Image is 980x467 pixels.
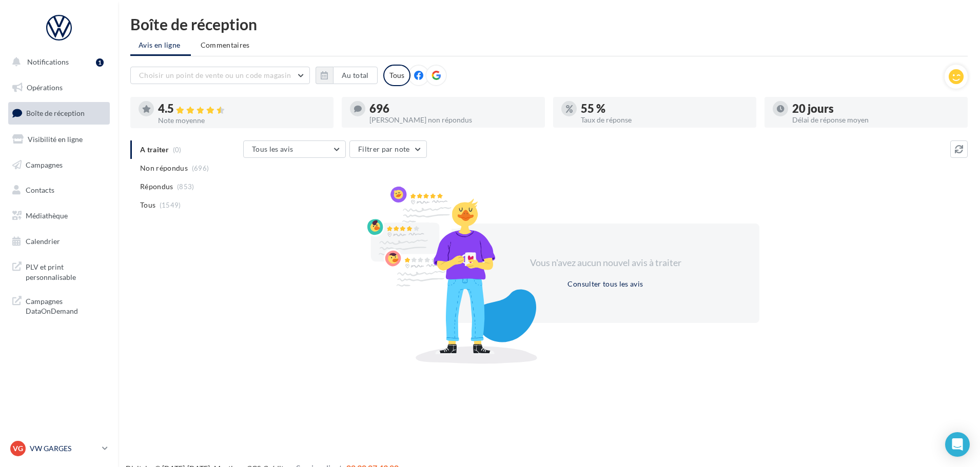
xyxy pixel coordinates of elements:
button: Au total [316,67,378,84]
div: 1 [96,58,104,67]
div: [PERSON_NAME] non répondus [369,116,537,124]
div: 20 jours [792,103,959,114]
span: VG [13,443,23,454]
button: Filtrer par note [349,140,427,158]
a: Campagnes DataOnDemand [6,290,112,320]
span: Boîte de réception [26,109,85,117]
button: Notifications 1 [6,51,108,73]
a: Campagnes [6,154,112,176]
a: Calendrier [6,231,112,252]
span: Contacts [26,186,54,194]
span: Tous [140,200,155,210]
span: PLV et print personnalisable [26,260,106,282]
span: (853) [177,182,194,191]
div: 696 [369,103,537,114]
div: Tous [383,65,410,86]
button: Choisir un point de vente ou un code magasin [130,67,310,84]
span: Visibilité en ligne [28,135,83,144]
span: Choisir un point de vente ou un code magasin [139,71,291,79]
a: Boîte de réception [6,102,112,124]
span: Campagnes DataOnDemand [26,294,106,316]
button: Au total [333,67,378,84]
span: Calendrier [26,237,60,246]
div: Open Intercom Messenger [945,432,970,457]
button: Consulter tous les avis [563,278,647,290]
span: (1549) [160,201,181,209]
button: Tous les avis [243,140,346,158]
a: Visibilité en ligne [6,129,112,150]
div: Taux de réponse [581,116,748,124]
div: Vous n'avez aucun nouvel avis à traiter [517,256,694,270]
span: Non répondus [140,163,188,173]
span: Répondus [140,181,173,192]
div: Délai de réponse moyen [792,116,959,124]
span: Commentaires [201,40,250,49]
div: Boîte de réception [130,16,968,32]
div: Note moyenne [158,117,325,124]
a: PLV et print personnalisable [6,256,112,286]
a: VG VW GARGES [8,439,110,458]
a: Opérations [6,77,112,98]
div: 4.5 [158,103,325,115]
span: (696) [192,164,209,172]
span: Campagnes [26,160,63,169]
span: Opérations [27,83,63,92]
a: Médiathèque [6,205,112,227]
div: 55 % [581,103,748,114]
span: Médiathèque [26,211,68,220]
span: Tous les avis [252,145,293,153]
span: Notifications [27,57,69,66]
p: VW GARGES [30,443,98,454]
a: Contacts [6,179,112,201]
